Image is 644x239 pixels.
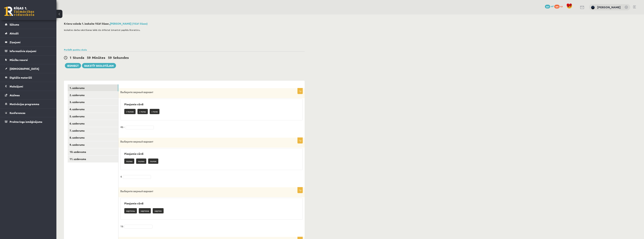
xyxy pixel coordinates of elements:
span: Sekundes [113,55,129,60]
span: Mācību resursi [10,58,28,61]
p: полка [124,159,134,164]
p: картин [153,208,164,213]
legend: Maksājumi [10,82,52,91]
a: Motivācijas programma [5,100,52,108]
span: Minūtes [92,55,105,60]
a: 4. uzdevums [68,106,118,113]
a: [PERSON_NAME] (10.b1 klase) [110,22,148,25]
a: Mācību resursi [5,55,52,64]
p: стола [150,109,159,114]
span: Выберите верный вариант [120,189,153,193]
span: 1 [70,55,71,60]
p: Ieskaites darba rakstīšanas laikā Jūs drīkstat izmantot papildu literatūru. [64,28,303,32]
a: Maksājumi [5,82,52,91]
p: 46 - [120,124,125,130]
p: картины [124,208,137,213]
span: mP [551,5,554,8]
legend: Ziņojumi [10,38,52,46]
span: Konferences [10,111,25,115]
p: 1p [297,137,303,143]
a: Konferences [5,108,52,117]
p: 1p [297,187,303,193]
p: 1p [297,88,303,94]
h3: Pieejamie vārdi [124,202,299,205]
a: Rakstīt skolotājam [82,63,116,68]
a: [PERSON_NAME] [597,5,621,9]
a: Proktoringa izmēģinājums [5,117,52,126]
p: 16 [120,223,123,229]
a: 11. uzdevums [68,156,118,162]
a: 585 xp [554,5,564,8]
a: 5. uzdevums [68,113,118,120]
a: 10. uzdevums [68,148,118,155]
h2: Krievu valoda 1. ieskaite 10.b1 klase , [64,22,305,25]
a: 9. uzdevums [68,141,118,148]
legend: Informatīvie ziņojumi [10,47,52,55]
span: Sākums [10,23,19,26]
p: 4 [120,174,122,179]
h3: Pieejamie vārdi [124,103,299,106]
span: [DEMOGRAPHIC_DATA] [10,67,39,70]
p: полки [136,159,146,164]
a: 6. uzdevums [68,120,118,127]
p: столы [137,109,148,114]
a: Rīgas 1. Tālmācības vidusskola [4,7,34,16]
a: Digitālie materiāli [5,73,52,82]
span: 361 [545,5,550,8]
a: Aktuāli [5,29,52,38]
span: Atzīmes [10,93,20,97]
span: Aktuāli [10,32,19,35]
span: Motivācijas programma [10,102,39,106]
a: Informatīvie ziņojumi [5,47,52,55]
p: полок [148,159,158,164]
p: столов [124,109,136,114]
a: 3. uzdevums [68,99,118,105]
a: Parādīt punktu skalu [64,48,87,51]
a: Atzīmes [5,91,52,99]
span: Выберите верный вариант [120,140,153,143]
a: 361 mP [545,5,554,8]
button: Iesniegt [65,63,81,68]
img: Nikolass Karpjuks [591,6,595,9]
p: картина [139,208,151,213]
a: 2. uzdevums [68,92,118,99]
span: 59 [87,55,91,60]
a: Sākums [5,20,52,29]
span: 585 [554,5,560,8]
h3: Pieejamie vārdi [124,152,299,155]
a: 1. uzdevums [68,84,118,91]
span: 59 [108,55,112,60]
a: Ziņojumi [5,38,52,46]
span: Proktoringa izmēģinājums [10,120,42,123]
a: [DEMOGRAPHIC_DATA] [5,64,52,73]
span: Выберите верный вариант [120,90,153,94]
a: 7. uzdevums [68,127,118,134]
span: Stunda [73,55,84,60]
span: xp [560,5,563,8]
span: Digitālie materiāli [10,76,32,79]
a: 8. uzdevums [68,134,118,141]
